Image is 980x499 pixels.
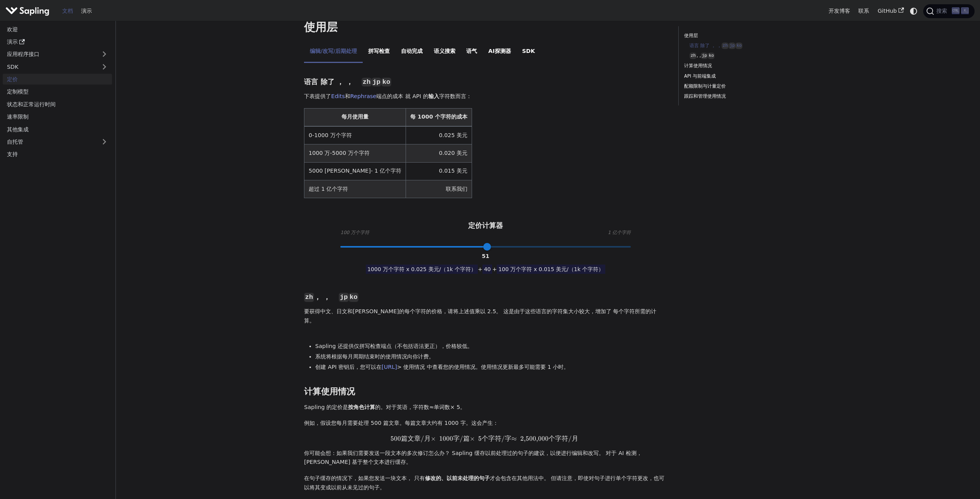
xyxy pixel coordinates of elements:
li: SDK [516,41,540,63]
a: GitHub [873,5,908,17]
a: 计算使用情况 [684,62,789,70]
font: 篇 [391,435,436,443]
button: 在深色和浅色模式之间切换（当前为系统模式） [908,5,919,17]
span: × [470,435,475,443]
p: 你可能会想：如果我们需要发送一段文本的多次修订怎么办？ Sapling 缓存以前处理过的句子的建议，以便进行编辑和改写。 对于 AI 检测，[PERSON_NAME] 基于整个文本进行缓存。 [304,449,667,467]
li: 语义搜索 [428,41,461,63]
button: 展开侧边栏类别“API” [97,49,112,60]
li: 编辑/改写/后期处理 [304,41,362,63]
font: , , [696,53,701,58]
td: 0.025 美元 [406,126,472,144]
td: 1000 万-5000 万个字符 [304,144,406,162]
code: jp [701,53,708,59]
code: ko [735,42,742,49]
a: 配额限制与计量定价 [684,83,789,90]
span: 500 [391,435,401,443]
span: 文章/月 [408,435,431,443]
code: ko [708,53,715,59]
code: ko [349,293,358,302]
th: 每 1000 个字符的成本 [406,108,472,126]
span: 2,500,000 [520,435,549,443]
a: 联系 [854,5,873,17]
a: 其他集成 [3,124,112,135]
button: 搜索 （Ctrl+K） [923,4,975,18]
th: 每月使用量 [304,108,406,126]
a: [URL] [382,364,397,370]
code: zh [304,293,314,302]
strong: 按角色计算 [348,404,375,410]
td: 联系我们 [406,180,472,198]
span: + [478,266,482,272]
p: 要获得中文、日文和[PERSON_NAME]的每个字符的价格，请将上述值乘以 2.5。 这是由于这些语言的字符集大小较大，增加了 每个字符所需的计算。 [304,307,667,326]
span: 5 [478,435,482,443]
font: ， ， [314,293,339,301]
span: 100 万个字符 x 0.015 美元/（1k 个字符） [497,265,605,274]
code: ko [381,78,391,87]
span: 1000 万个字符 x 0.025 美元/（1k 个字符） [366,265,478,274]
p: 下表提供了 和 端点的成本 就 API 的 字符数而言： [304,92,667,101]
span: 40 [482,265,493,274]
p: 在句子缓存的情况下，如果您发送一块文本， 只有 才会包含在其他用法中。 但请注意，即使对句子进行单个字符更改，也可以将其变成以前从未见过的句子。 [304,474,667,492]
h2: 使用层 [304,20,667,34]
li: 自动完成 [395,41,428,63]
span: 搜索 [934,7,952,15]
a: API 与前端集成 [684,73,789,80]
a: 语言 除了 ， ，zhjpko [690,42,786,49]
h3: 定价计算器 [468,221,503,230]
a: 应用程序接口 [3,49,97,60]
code: jp [372,78,381,87]
span: 1 亿个字符 [608,229,631,237]
a: 定制模型 [3,86,112,97]
h2: 计算使用情况 [304,387,667,397]
kbd: K [961,7,969,14]
a: Sapling.ai [5,5,52,17]
a: 状态和正常运行时间 [3,98,112,110]
a: 欢迎 [3,24,112,35]
span: 字/篇 [453,435,470,443]
a: 定价 [3,74,112,85]
code: zh [362,78,371,87]
a: 速率限制 [3,111,112,122]
a: 文档 [58,5,77,17]
a: Edits [331,93,345,99]
p: Sapling 的定价是 的。对于英语，字符数≈单词数× 5。 [304,403,667,412]
code: jp [339,293,348,302]
img: Sapling.ai [5,5,49,17]
td: 0.020 美元 [406,144,472,162]
a: 演示 [3,36,112,48]
font: 语言 除了 ， ， [304,78,362,86]
code: jp [729,42,735,49]
a: 自托管 [3,136,112,148]
li: 创建 API 密钥后，您可以在 > 使用情况 中查看您的使用情况。使用情况更新最多可能需要 1 小时。 [315,363,667,372]
span: 个字符/字 [482,435,511,443]
span: 1000 [439,435,453,443]
button: 展开侧边栏类别“SDK” [97,61,112,72]
strong: 输入 [428,93,439,99]
font: GitHub [878,8,897,14]
a: Rephrase [350,93,377,99]
a: 演示 [77,5,96,17]
a: 跟踪和管理使用情况 [684,93,789,100]
td: 5000 [PERSON_NAME]- 1 亿个字符 [304,162,406,180]
li: AI探测器 [483,41,516,63]
li: 拼写检查 [363,41,396,63]
span: 51 [482,253,489,259]
span: ≈ [511,435,517,443]
span: + [492,266,497,272]
li: 语气 [461,41,483,63]
li: 系统将根据每月周期结束时的使用情况向你计费。 [315,352,667,362]
font: 演示 [7,38,18,45]
p: 例如，假设您每月需要处理 500 篇文章。每篇文章大约有 1000 字。这会产生： [304,419,667,428]
span: 个字符/月 [549,435,578,443]
td: 0.015 美元 [406,162,472,180]
a: SDK [3,61,97,72]
strong: 修改的、以前未处理的句子 [425,475,490,481]
code: zh [690,53,696,59]
li: Sapling 还提供仅拼写检查端点（不包括语法更正），价格较低。 [315,342,667,351]
a: 开发博客 [824,5,854,17]
span: 100 万个字符 [340,229,369,237]
a: 支持 [3,149,112,160]
td: 0-1000 万个字符 [304,126,406,144]
font: 语言 除了 ， ， [690,43,722,48]
a: zh, ,jpko [690,52,786,59]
